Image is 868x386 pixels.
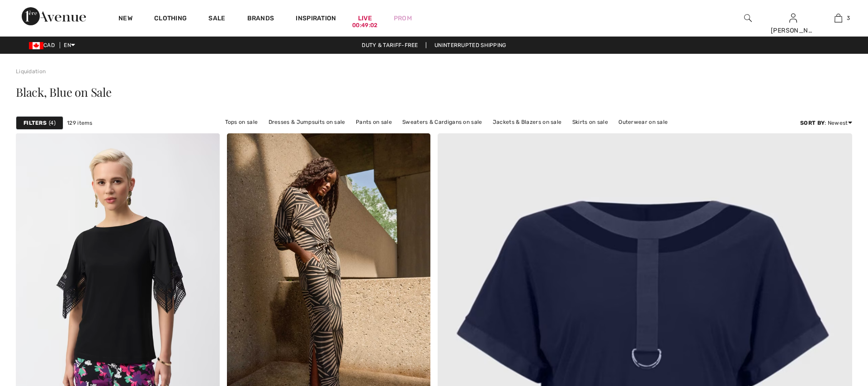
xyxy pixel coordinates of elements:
[29,42,58,48] span: CAD
[49,119,56,127] span: 4
[789,13,797,24] img: My Info
[800,119,852,127] div: : Newest
[800,120,825,126] strong: Sort By
[789,14,797,22] a: Sign In
[264,116,350,128] a: Dresses & Jumpsuits on sale
[67,119,93,127] span: 129 items
[351,116,396,128] a: Pants on sale
[835,13,842,24] img: My Bag
[208,14,225,24] a: Sale
[247,14,274,24] a: Brands
[22,7,86,25] img: 1ère Avenue
[352,21,377,30] div: 00:49:02
[394,14,412,23] a: Prom
[816,13,860,24] a: 3
[744,13,752,24] img: search the website
[221,116,263,128] a: Tops on sale
[118,14,132,24] a: New
[488,116,566,128] a: Jackets & Blazers on sale
[358,14,372,23] a: Live00:49:02
[64,42,75,48] span: EN
[771,26,815,35] div: [PERSON_NAME]
[296,14,336,24] span: Inspiration
[568,116,613,128] a: Skirts on sale
[398,116,486,128] a: Sweaters & Cardigans on sale
[847,14,850,22] span: 3
[24,119,47,127] strong: Filters
[16,68,46,75] a: Liquidation
[154,14,187,24] a: Clothing
[29,42,43,49] img: Canadian Dollar
[16,84,112,100] span: Black, Blue on Sale
[614,116,672,128] a: Outerwear on sale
